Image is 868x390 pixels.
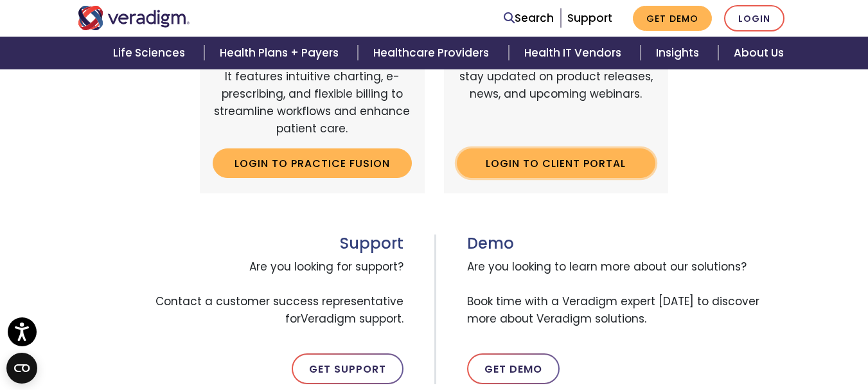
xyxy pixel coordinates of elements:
iframe: Drift Chat Widget [621,297,853,375]
h3: Demo [467,235,791,253]
a: Health Plans + Payers [204,37,358,69]
a: Life Sciences [98,37,204,69]
a: Search [504,10,554,27]
a: Healthcare Providers [358,37,508,69]
a: Support [567,10,612,26]
span: Are you looking to learn more about our solutions? Book time with a Veradigm expert [DATE] to dis... [467,253,791,333]
img: Veradigm logo [78,6,190,30]
h3: Support [78,235,403,253]
a: Health IT Vendors [509,37,641,69]
a: Insights [641,37,718,69]
p: An online portal for Veradigm customers to connect with peers, ask questions, share ideas, and st... [457,15,656,137]
a: Login to Practice Fusion [213,148,412,178]
span: Are you looking for support? Contact a customer success representative for [78,253,403,333]
p: A cloud-based, easy-to-use EHR and billing services platform tailored for independent practices. ... [213,15,412,137]
a: Get Support [292,353,403,384]
button: Open CMP widget [6,353,37,384]
a: Get Demo [633,6,712,31]
a: About Us [718,37,799,69]
span: Veradigm support. [301,311,403,326]
a: Login [724,5,784,31]
a: Get Demo [467,353,560,384]
a: Login to Client Portal [457,148,656,178]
